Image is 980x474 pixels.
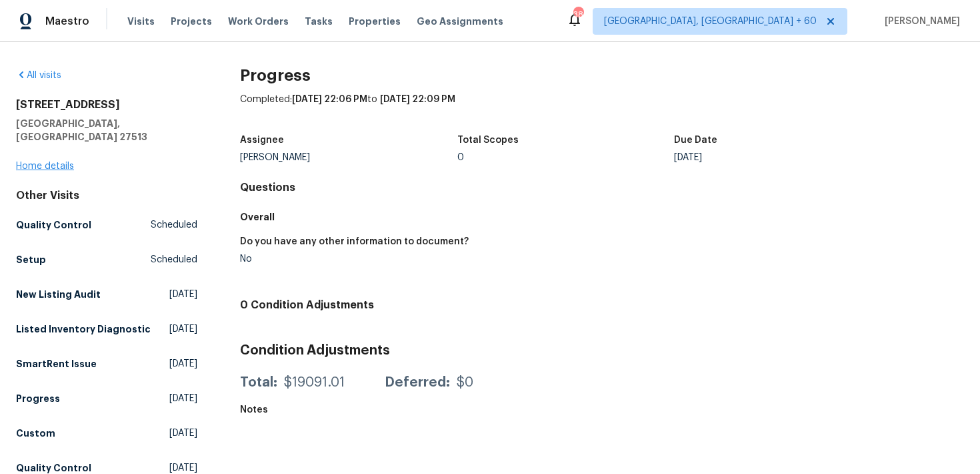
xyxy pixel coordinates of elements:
div: $19091.01 [284,376,345,389]
a: New Listing Audit[DATE] [16,282,197,306]
div: Total: [240,376,277,389]
h5: [GEOGRAPHIC_DATA], [GEOGRAPHIC_DATA] 27513 [16,117,197,144]
span: Geo Assignments [417,15,503,28]
a: Home details [16,162,74,171]
div: $0 [457,376,473,389]
span: [PERSON_NAME] [879,15,960,28]
span: Work Orders [228,15,289,28]
span: [DATE] [169,288,197,301]
span: Properties [349,15,401,28]
span: Maestro [45,15,89,28]
a: Listed Inventory Diagnostic[DATE] [16,317,197,341]
a: Quality ControlScheduled [16,213,197,237]
span: [DATE] [169,322,197,336]
span: Visits [127,15,155,28]
span: [DATE] [169,427,197,440]
h5: Assignee [240,136,284,145]
div: [PERSON_NAME] [240,153,457,162]
span: Tasks [305,17,333,26]
span: [DATE] 22:09 PM [380,95,455,104]
h5: Notes [240,405,268,415]
span: [DATE] [169,357,197,371]
a: SetupScheduled [16,248,197,272]
h5: Setup [16,253,46,266]
span: Scheduled [151,253,197,266]
div: 384 [573,8,583,21]
h5: Quality Control [16,218,91,232]
div: Other Visits [16,189,197,202]
h5: Total Scopes [457,136,519,145]
h3: Condition Adjustments [240,344,964,357]
div: Completed: to [240,93,964,128]
span: [DATE] 22:06 PM [292,95,367,104]
div: 0 [457,153,675,162]
span: Projects [171,15,212,28]
h2: [STREET_ADDRESS] [16,98,197,111]
h5: Progress [16,392,60,405]
h4: Questions [240,181,964,194]
h2: Progress [240,69,964,82]
h5: Overall [240,210,964,224]
a: Progress[DATE] [16,387,197,411]
h4: 0 Condition Adjustments [240,298,964,312]
h5: Do you have any other information to document? [240,237,469,246]
h5: Custom [16,427,55,440]
div: No [240,254,591,264]
div: Deferred: [385,376,450,389]
h5: Due Date [674,136,717,145]
span: Scheduled [151,218,197,232]
a: SmartRent Issue[DATE] [16,352,197,376]
h5: Listed Inventory Diagnostic [16,322,151,336]
span: [DATE] [169,392,197,405]
a: All visits [16,71,61,80]
div: [DATE] [674,153,891,162]
h5: New Listing Audit [16,288,101,301]
h5: SmartRent Issue [16,357,97,371]
span: [GEOGRAPHIC_DATA], [GEOGRAPHIC_DATA] + 60 [604,15,817,28]
a: Custom[DATE] [16,421,197,445]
